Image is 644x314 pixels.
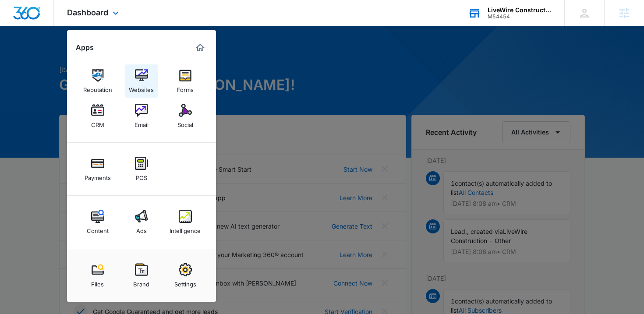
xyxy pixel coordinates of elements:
div: POS [136,170,147,181]
div: Content [87,223,109,234]
a: Ads [125,205,158,239]
a: Social [169,99,202,133]
div: CRM [91,117,104,128]
div: Forms [177,82,194,93]
div: Payments [85,170,111,181]
a: Websites [125,64,158,98]
div: Settings [174,276,196,288]
a: Payments [81,152,114,186]
a: Files [81,259,114,292]
a: Settings [169,259,202,292]
a: Intelligence [169,205,202,239]
a: CRM [81,99,114,133]
div: Intelligence [170,223,201,234]
div: Reputation [83,82,112,93]
a: Reputation [81,64,114,98]
h2: Apps [76,43,94,52]
div: Email [134,117,149,128]
a: Marketing 360® Dashboard [193,41,207,55]
div: account id [488,14,552,20]
a: POS [125,152,158,186]
a: Email [125,99,158,133]
div: Brand [133,276,149,288]
div: Social [177,117,193,128]
div: account name [488,7,552,14]
span: Dashboard [67,8,108,17]
a: Forms [169,64,202,98]
a: Content [81,205,114,239]
div: Websites [129,82,154,93]
div: Ads [136,223,147,234]
div: Files [91,276,104,288]
a: Brand [125,259,158,292]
